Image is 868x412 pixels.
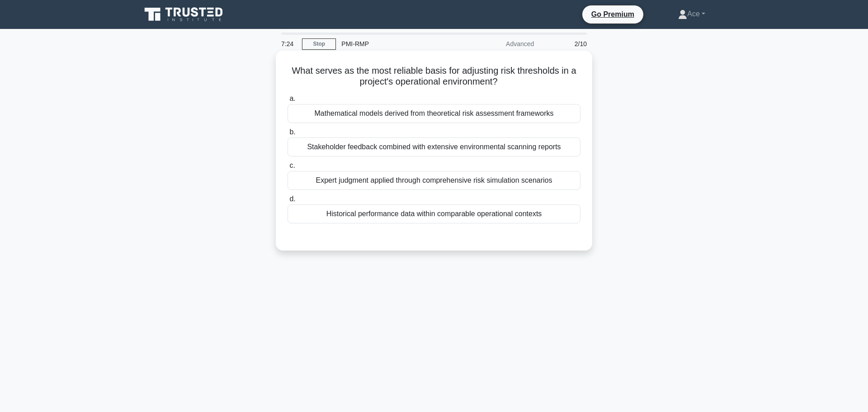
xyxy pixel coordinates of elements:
[656,5,727,23] a: Ace
[276,35,302,53] div: 7:24
[289,161,295,169] span: c.
[302,38,336,50] a: Stop
[288,137,580,156] div: Stakeholder feedback combined with extensive environmental scanning reports
[336,35,460,53] div: PMI-RMP
[289,128,295,136] span: b.
[586,9,640,20] a: Go Premium
[288,171,580,190] div: Expert judgment applied through comprehensive risk simulation scenarios
[539,35,592,53] div: 2/10
[287,65,581,88] h5: What serves as the most reliable basis for adjusting risk thresholds in a project's operational e...
[460,35,539,53] div: Advanced
[289,195,295,203] span: d.
[288,204,580,223] div: Historical performance data within comparable operational contexts
[289,95,295,102] span: a.
[288,104,580,123] div: Mathematical models derived from theoretical risk assessment frameworks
